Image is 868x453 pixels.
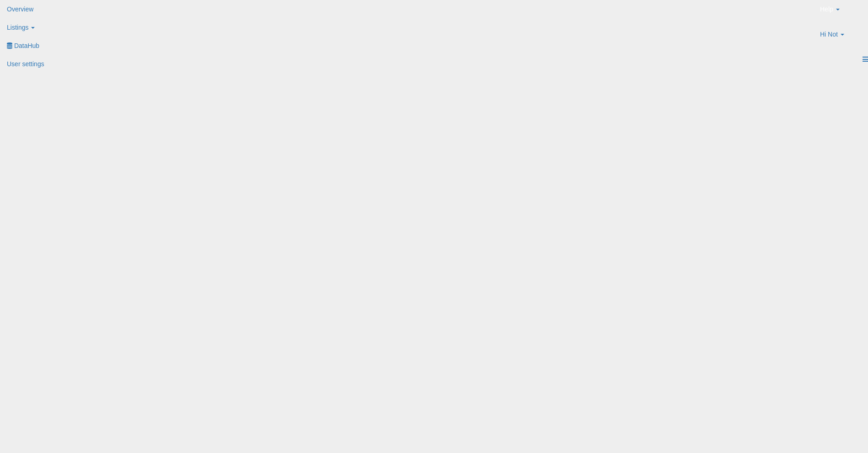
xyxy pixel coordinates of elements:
[820,30,838,39] span: Hi Not
[813,25,868,50] a: Hi Not
[14,42,39,49] span: DataHub
[7,5,33,13] span: Overview
[820,5,833,14] span: Help
[7,24,28,31] span: Listings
